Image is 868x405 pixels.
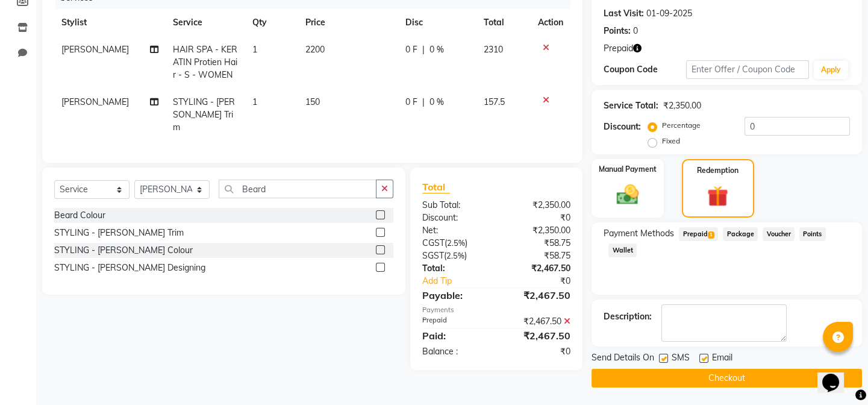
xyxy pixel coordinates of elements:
[405,43,417,56] span: 0 F
[496,262,579,275] div: ₹2,467.50
[447,238,465,248] span: 2.5%
[298,9,398,36] th: Price
[604,63,685,76] div: Coupon Code
[54,9,166,36] th: Stylist
[697,165,738,176] label: Redemption
[496,288,579,303] div: ₹2,467.50
[413,315,496,328] div: Prepaid
[646,7,692,20] div: 01-09-2025
[604,99,658,112] div: Service Total:
[663,99,701,112] div: ₹2,350.00
[604,310,652,323] div: Description:
[604,121,641,133] div: Discount:
[686,60,809,79] input: Enter Offer / Coupon Code
[814,61,848,79] button: Apply
[305,96,320,107] span: 150
[413,237,496,250] div: ( )
[422,250,444,261] span: SGST
[592,369,862,388] button: Checkout
[413,262,496,275] div: Total:
[604,25,631,37] div: Points:
[413,275,510,287] a: Add Tip
[662,136,680,146] label: Fixed
[496,250,579,262] div: ₹58.75
[763,227,795,241] span: Voucher
[305,44,325,55] span: 2200
[604,42,633,55] span: Prepaid
[413,224,496,237] div: Net:
[422,43,425,56] span: |
[54,244,193,257] div: STYLING - [PERSON_NAME] Colour
[599,164,657,175] label: Manual Payment
[398,9,476,36] th: Disc
[61,96,129,107] span: [PERSON_NAME]
[723,227,758,241] span: Package
[413,250,496,262] div: ( )
[413,212,496,224] div: Discount:
[496,345,579,358] div: ₹0
[610,182,646,207] img: _cash.svg
[496,328,579,343] div: ₹2,467.50
[413,345,496,358] div: Balance :
[604,7,644,20] div: Last Visit:
[662,120,701,131] label: Percentage
[173,96,235,133] span: STYLING - [PERSON_NAME] Trim
[604,227,674,240] span: Payment Methods
[219,180,376,198] input: Search or Scan
[672,351,690,366] span: SMS
[708,231,714,239] span: 1
[422,305,570,315] div: Payments
[422,181,450,193] span: Total
[496,199,579,212] div: ₹2,350.00
[413,288,496,303] div: Payable:
[608,243,637,257] span: Wallet
[496,224,579,237] div: ₹2,350.00
[679,227,718,241] span: Prepaid
[61,44,129,55] span: [PERSON_NAME]
[252,44,257,55] span: 1
[429,96,444,108] span: 0 %
[54,262,205,274] div: STYLING - [PERSON_NAME] Designing
[446,251,464,260] span: 2.5%
[54,209,105,222] div: Beard Colour
[413,328,496,343] div: Paid:
[245,9,298,36] th: Qty
[476,9,531,36] th: Total
[531,9,570,36] th: Action
[413,199,496,212] div: Sub Total:
[510,275,579,287] div: ₹0
[484,96,505,107] span: 157.5
[54,227,184,239] div: STYLING - [PERSON_NAME] Trim
[166,9,245,36] th: Service
[592,351,654,366] span: Send Details On
[496,237,579,250] div: ₹58.75
[496,212,579,224] div: ₹0
[799,227,826,241] span: Points
[173,44,237,80] span: HAIR SPA - KERATIN Protien Hair - S - WOMEN
[422,96,425,108] span: |
[429,43,444,56] span: 0 %
[422,237,445,248] span: CGST
[633,25,638,37] div: 0
[496,315,579,328] div: ₹2,467.50
[712,351,732,366] span: Email
[701,183,735,209] img: _gift.svg
[405,96,417,108] span: 0 F
[484,44,503,55] span: 2310
[817,357,856,393] iframe: chat widget
[252,96,257,107] span: 1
